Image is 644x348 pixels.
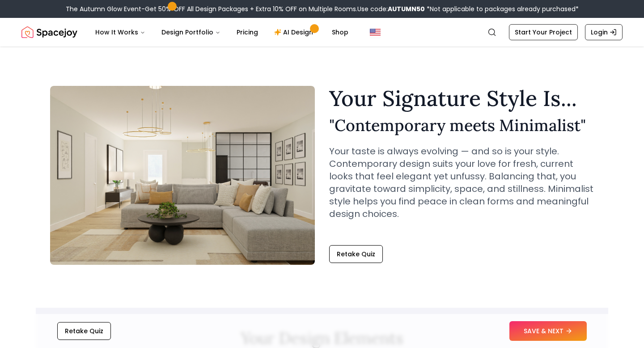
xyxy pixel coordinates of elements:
[66,4,579,13] div: The Autumn Glow Event-Get 50% OFF All Design Packages + Extra 10% OFF on Multiple Rooms.
[329,88,594,109] h1: Your Signature Style Is...
[585,24,623,40] a: Login
[88,23,356,41] nav: Main
[21,23,77,41] a: Spacejoy
[267,23,323,41] a: AI Design
[21,23,77,41] img: Spacejoy Logo
[21,18,623,47] nav: Global
[329,145,594,220] p: Your taste is always evolving — and so is your style. Contemporary design suits your love for fre...
[329,245,383,263] button: Retake Quiz
[388,4,425,13] b: AUTUMN50
[325,23,356,41] a: Shop
[329,116,594,134] h2: " Contemporary meets Minimalist "
[370,27,381,38] img: United States
[509,321,587,341] button: SAVE & NEXT
[88,23,153,41] button: How It Works
[229,23,265,41] a: Pricing
[425,4,579,13] span: *Not applicable to packages already purchased*
[50,86,315,265] img: Contemporary meets Minimalist Style Example
[57,322,111,340] button: Retake Quiz
[154,23,228,41] button: Design Portfolio
[357,4,425,13] span: Use code:
[509,24,578,40] a: Start Your Project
